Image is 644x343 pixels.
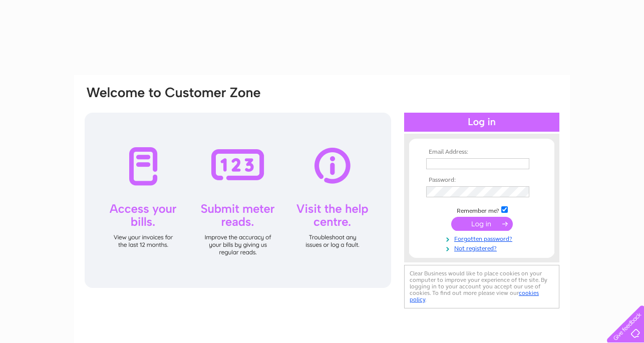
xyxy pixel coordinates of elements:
[426,233,540,243] a: Forgotten password?
[426,243,540,252] a: Not registered?
[424,149,540,156] th: Email Address:
[451,217,513,231] input: Submit
[424,177,540,184] th: Password:
[424,205,540,215] td: Remember me?
[404,265,559,308] div: Clear Business would like to place cookies on your computer to improve your experience of the sit...
[410,289,539,303] a: cookies policy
